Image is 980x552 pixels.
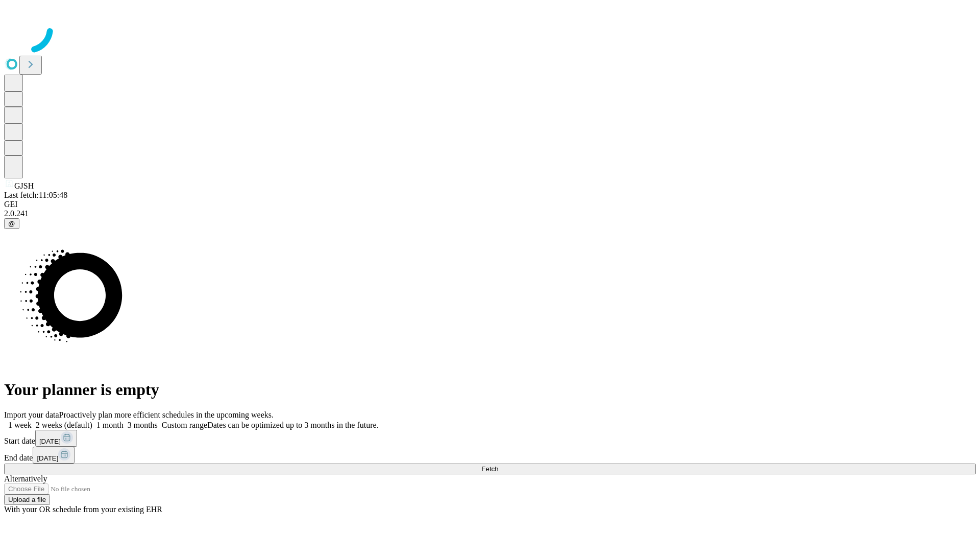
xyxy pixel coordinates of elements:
[4,494,50,505] button: Upload a file
[4,191,67,199] span: Last fetch: 11:05:48
[128,421,158,429] span: 3 months
[4,430,976,447] div: Start date
[35,430,77,447] button: [DATE]
[4,505,162,514] span: With your OR schedule from your existing EHR
[37,454,58,462] span: [DATE]
[36,421,92,429] span: 2 weeks (default)
[4,447,976,464] div: End date
[481,465,498,473] span: Fetch
[8,421,32,429] span: 1 week
[14,181,34,190] span: GJSH
[4,218,19,229] button: @
[4,474,47,483] span: Alternatively
[4,380,976,399] h1: Your planner is empty
[59,410,274,419] span: Proactively plan more efficient schedules in the upcoming weeks.
[39,438,61,445] span: [DATE]
[4,464,976,474] button: Fetch
[4,410,59,419] span: Import your data
[96,421,124,429] span: 1 month
[207,421,378,429] span: Dates can be optimized up to 3 months in the future.
[33,447,75,464] button: [DATE]
[4,209,976,218] div: 2.0.241
[4,200,976,209] div: GEI
[162,421,207,429] span: Custom range
[8,220,15,227] span: @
